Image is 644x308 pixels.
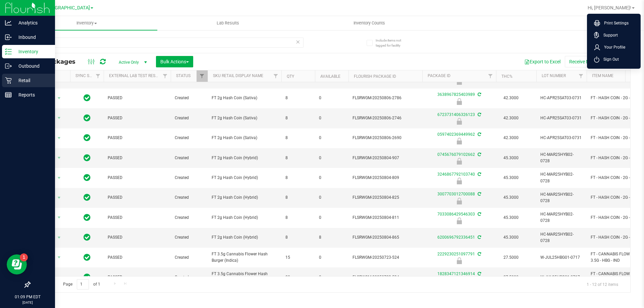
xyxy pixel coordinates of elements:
span: PASSED [108,175,167,181]
inline-svg: Reports [5,91,12,98]
span: FLSRWGM-20250804-809 [353,175,418,181]
span: Sync from Compliance System [477,132,481,137]
a: Sync Status [75,73,101,78]
span: FT 2g Hash Coin (Sativa) [212,95,277,101]
span: In Sync [84,233,91,242]
span: select [55,173,63,183]
span: HC-MAR25HYB02-0728 [540,191,583,204]
span: In Sync [84,153,91,163]
span: In Sync [84,113,91,123]
span: 27.5000 [500,272,522,282]
inline-svg: Inbound [5,34,12,41]
span: In Sync [84,173,91,182]
span: 45.3000 [500,213,522,223]
span: 8 [285,175,311,181]
span: 0 [319,95,344,101]
span: select [55,213,63,222]
span: FT 3.5g Cannabis Flower Hash Burger (Indica) [212,271,277,284]
span: Created [175,254,204,261]
span: FT 2g Hash Coin (Hybrid) [212,234,277,241]
a: 3246867792103740 [437,172,475,177]
span: PASSED [108,95,167,101]
span: FLSRWGM-20250723-534 [353,274,418,281]
span: 8 [285,115,311,121]
span: 8 [285,95,311,101]
span: [GEOGRAPHIC_DATA] [44,5,90,11]
span: PASSED [108,155,167,161]
input: 1 [77,279,89,290]
span: Support [599,32,618,39]
span: FLSRWGM-20250804-865 [353,234,418,241]
span: FLSRWGM-20250806-2786 [353,95,418,101]
a: Available [320,74,340,79]
span: Created [175,214,204,221]
span: FT - HASH COIN - 2G - SAT [591,115,641,121]
span: FT 2g Hash Coin (Sativa) [212,135,277,141]
span: 42.3000 [500,113,522,123]
button: Export to Excel [520,56,565,67]
a: 0597402369449962 [437,132,475,137]
span: 0 [319,274,344,281]
span: 0 [319,254,344,261]
span: HC-APR25SAT03-0731 [540,95,583,101]
a: Flourish Package ID [354,74,396,79]
a: Sku Retail Display Name [213,73,263,78]
span: Your Profile [600,44,625,51]
div: Newly Received [421,218,497,224]
a: 3638967825403989 [437,92,475,97]
span: HC-MAR25HYB02-0728 [540,171,583,184]
span: FLSRWGM-20250806-2690 [353,135,418,141]
a: 7033086429546303 [437,212,475,217]
span: select [55,94,63,103]
a: Qty [287,74,294,79]
span: 8 [285,234,311,241]
span: Created [175,234,204,241]
a: External Lab Test Result [109,73,162,78]
span: FT - CANNABIS FLOWER - 3.5G - HBG - IND [591,251,641,264]
span: Sync from Compliance System [477,172,481,177]
a: Inventory [16,16,157,30]
span: FT - HASH COIN - 2G - HYB [591,234,641,241]
span: select [55,133,63,143]
button: Bulk Actions [156,56,193,67]
a: Filter [485,70,496,82]
inline-svg: Retail [5,77,12,84]
span: 20 [285,274,311,281]
span: 0 [319,194,344,201]
span: 8 [285,155,311,161]
span: FT 2g Hash Coin (Hybrid) [212,194,277,201]
a: 3007703012700088 [437,192,475,196]
span: PASSED [108,254,167,261]
a: Lab Results [157,16,299,30]
a: Filter [270,70,281,82]
span: In Sync [84,193,91,202]
a: 2229230251097791 [437,252,475,256]
span: Created [175,95,204,101]
p: Reports [12,91,52,99]
span: FT - HASH COIN - 2G - SAT [591,135,641,141]
span: 45.3000 [500,153,522,163]
span: FLSRWGM-20250806-2746 [353,115,418,121]
a: Status [176,73,191,78]
span: 42.3000 [500,93,522,103]
span: 8 [285,135,311,141]
a: Package ID [428,73,450,78]
span: Sync from Compliance System [477,152,481,157]
iframe: Resource center [7,254,27,274]
inline-svg: Analytics [5,19,12,26]
inline-svg: Inventory [5,48,12,55]
input: Search Package ID, Item Name, SKU, Lot or Part Number... [30,38,304,48]
span: FT 2g Hash Coin (Hybrid) [212,214,277,221]
span: Clear [296,38,300,46]
a: 6200696792336451 [437,235,475,240]
p: Outbound [12,62,52,70]
span: FT 2g Hash Coin (Sativa) [212,115,277,121]
a: Support [594,32,636,39]
span: Created [175,115,204,121]
span: FT 2g Hash Coin (Hybrid) [212,155,277,161]
span: Include items not tagged for facility [376,38,409,48]
span: FT 2g Hash Coin (Hybrid) [212,175,277,181]
span: select [55,233,63,242]
span: Hi, [PERSON_NAME]! [588,5,631,10]
p: 01:09 PM EDT [3,294,52,300]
